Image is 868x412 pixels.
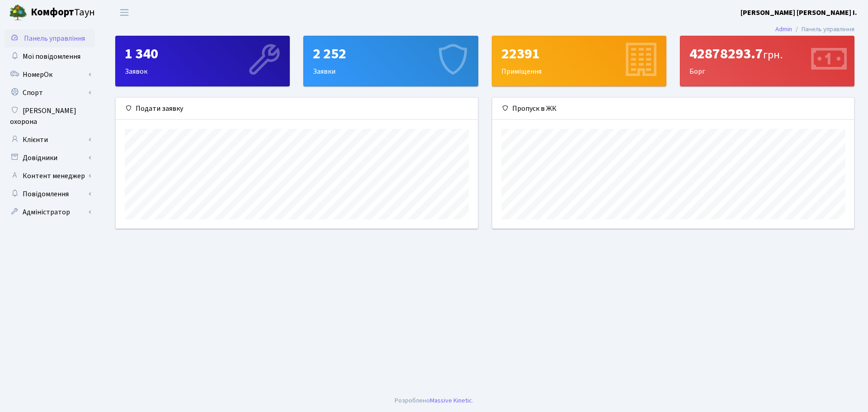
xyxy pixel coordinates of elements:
a: Спорт [5,84,95,102]
div: 22391 [501,45,657,62]
b: [PERSON_NAME] [PERSON_NAME] I. [741,8,857,18]
a: Клієнти [5,131,95,149]
span: Таун [31,5,95,20]
a: [PERSON_NAME] охорона [5,102,95,131]
li: Панель управління [792,24,854,34]
a: [PERSON_NAME] [PERSON_NAME] I. [741,7,857,18]
a: Admin [775,24,792,34]
div: 2 252 [313,45,468,62]
div: 42878293.7 [689,45,845,62]
div: Пропуск в ЖК [492,98,854,120]
div: Борг [680,36,854,86]
div: Заявки [304,36,477,86]
nav: breadcrumb [762,20,868,39]
b: Комфорт [31,5,74,19]
button: Переключити навігацію [113,5,136,20]
a: 1 340Заявок [115,36,290,86]
img: logo.png [9,4,27,22]
a: Довідники [5,149,95,167]
div: Подати заявку [116,98,478,120]
a: 22391Приміщення [492,36,666,86]
div: Заявок [116,36,289,86]
span: грн. [763,47,783,63]
a: Massive Kinetic [430,396,472,405]
a: Панель управління [5,29,95,47]
a: Контент менеджер [5,167,95,185]
a: 2 252Заявки [303,36,478,86]
a: Повідомлення [5,185,95,203]
a: НомерОк [5,66,95,84]
div: 1 340 [125,45,280,62]
a: Адміністратор [5,203,95,221]
a: Мої повідомлення [5,47,95,66]
div: Розроблено . [395,396,473,406]
span: Панель управління [24,33,85,43]
div: Приміщення [492,36,666,86]
span: Мої повідомлення [23,52,80,62]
